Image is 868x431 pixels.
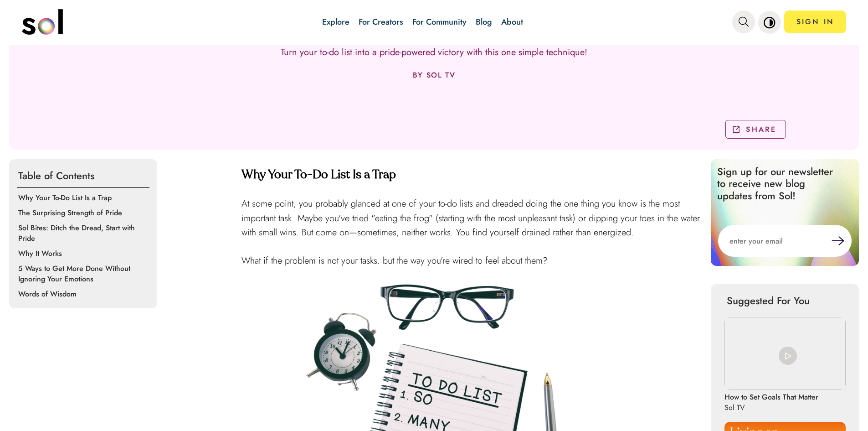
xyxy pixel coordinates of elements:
p: Table of Contents [17,164,149,188]
a: Explore [322,16,349,28]
p: Suggested For You [727,293,843,308]
img: logo [22,9,63,35]
img: play [779,347,797,365]
p: Sign up for our newsletter to receive new blog updates from Sol! [711,159,847,208]
span: What if the problem is not your tasks. but the way you're wired to feel about them? [241,254,548,267]
p: Sol Bites: Ditch the Dread, Start with Pride [18,223,151,244]
img: How to Set Goals That Matter [724,317,846,389]
p: SHARE [746,124,776,135]
input: enter your email [718,225,832,257]
p: Why It Works [18,248,151,259]
a: For Creators [359,16,403,28]
a: For Community [412,16,467,28]
button: SHARE [725,120,786,139]
a: Blog [476,16,492,28]
a: About [501,16,523,28]
strong: Why Your To-Do List Is a Trap [241,169,396,181]
p: Why Your To-Do List Is a Trap [18,192,151,203]
p: The Surprising Strength of Pride [18,208,151,218]
span: At some point, you probably glanced at one of your to-do lists and dreaded doing the one thing yo... [241,197,700,239]
p: Sol TV [724,402,813,413]
p: BY SOL TV [413,71,455,79]
p: Words of Wisdom [18,289,151,299]
p: 5 Ways to Get More Done Without Ignoring Your Emotions [18,263,151,284]
nav: main navigation [22,6,847,38]
a: SIGN IN [784,10,846,33]
p: Turn your to-do list into a pride-powered victory with this one simple technique! [281,47,587,57]
p: How to Set Goals That Matter [724,392,818,402]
